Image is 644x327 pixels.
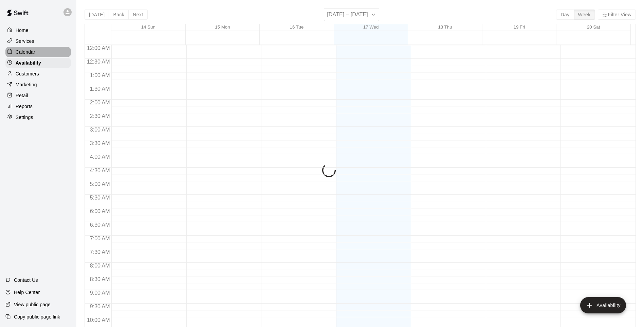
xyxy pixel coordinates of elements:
span: 12:30 AM [85,59,112,65]
span: 10:00 AM [85,317,112,323]
p: Home [16,27,29,34]
span: 6:00 AM [88,208,112,214]
span: 6:30 AM [88,222,112,228]
span: 7:30 AM [88,249,112,255]
button: 17 Wed [363,24,379,30]
p: Retail [16,92,28,99]
span: 5:30 AM [88,195,112,201]
p: Help Center [14,289,40,296]
button: 16 Tue [290,24,304,30]
span: 2:30 AM [88,113,112,119]
p: Marketing [16,81,37,88]
p: Customers [16,70,39,77]
span: 8:00 AM [88,263,112,269]
p: View public page [14,301,51,308]
p: Contact Us [14,277,38,283]
a: Settings [5,112,71,122]
p: Services [16,38,34,45]
button: 19 Fri [514,24,525,30]
button: 15 Mon [215,24,230,30]
span: 2:00 AM [88,100,112,105]
span: 4:30 AM [88,168,112,173]
p: Settings [16,114,33,121]
a: Services [5,36,71,46]
a: Calendar [5,47,71,57]
span: 3:00 AM [88,127,112,133]
span: 1:30 AM [88,86,112,92]
a: Marketing [5,80,71,90]
span: 5:00 AM [88,181,112,187]
button: add [580,297,626,313]
button: 14 Sun [141,24,155,30]
span: 12:00 AM [85,45,112,51]
span: 9:30 AM [88,304,112,309]
a: Customers [5,69,71,79]
a: Reports [5,101,71,111]
span: 9:00 AM [88,290,112,296]
span: 4:00 AM [88,154,112,160]
p: Copy public page link [14,313,60,320]
span: 7:00 AM [88,236,112,241]
a: Home [5,25,71,35]
span: 1:00 AM [88,72,112,78]
button: 18 Thu [438,24,452,30]
a: Retail [5,90,71,101]
span: 8:30 AM [88,276,112,282]
p: Reports [16,103,33,110]
p: Availability [16,59,41,66]
button: 20 Sat [587,24,600,30]
p: Calendar [16,49,35,55]
a: Availability [5,58,71,68]
span: 3:30 AM [88,140,112,146]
